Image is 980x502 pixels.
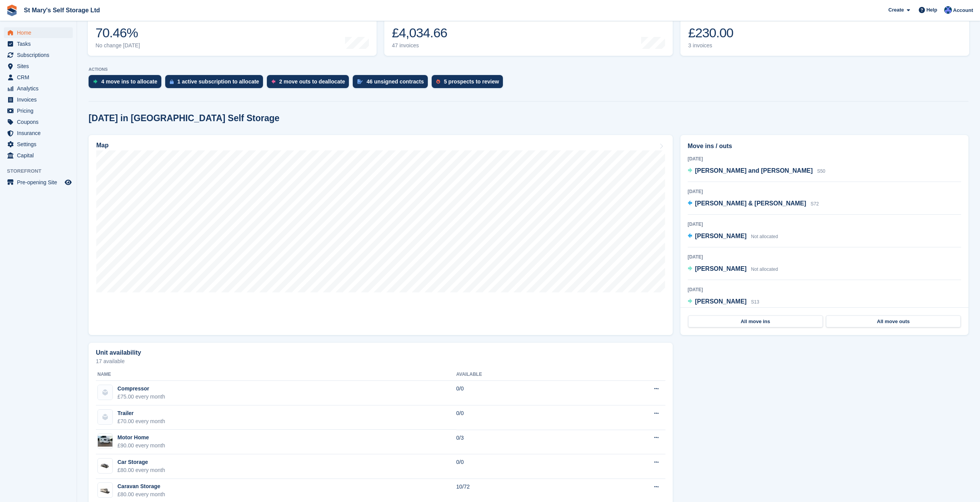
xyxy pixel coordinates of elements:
[456,430,585,454] td: 0/3
[688,254,961,260] div: [DATE]
[688,142,961,151] h2: Move ins / outs
[96,349,141,356] h2: Unit availability
[64,178,73,187] a: Preview store
[117,458,165,466] div: Car Storage
[688,166,826,176] a: [PERSON_NAME] and [PERSON_NAME] S50
[117,409,165,417] div: Trailer
[4,105,73,116] a: menu
[944,6,952,14] img: Matthew Keenan
[178,78,259,85] div: 1 active subscription to allocate
[688,25,741,41] div: £230.00
[279,78,345,85] div: 2 move outs to deallocate
[17,61,63,72] span: Sites
[695,167,813,174] span: [PERSON_NAME] and [PERSON_NAME]
[4,139,73,150] a: menu
[826,315,961,328] a: All move outs
[688,315,823,328] a: All move ins
[456,454,585,479] td: 0/0
[170,79,174,84] img: active_subscription_to_allocate_icon-d502201f5373d7db506a760aba3b589e785aa758c864c3986d89f69b8ff3...
[695,265,747,272] span: [PERSON_NAME]
[392,42,449,49] div: 47 invoices
[17,27,63,38] span: Home
[96,359,665,364] p: 17 available
[4,72,73,83] a: menu
[4,61,73,72] a: menu
[695,200,806,207] span: [PERSON_NAME] & [PERSON_NAME]
[95,25,140,41] div: 70.46%
[96,369,456,381] th: Name
[17,128,63,138] span: Insurance
[4,177,73,188] a: menu
[17,72,63,83] span: CRM
[89,113,280,123] h2: [DATE] in [GEOGRAPHIC_DATA] Self Storage
[4,94,73,105] a: menu
[96,142,109,149] h2: Map
[688,297,759,307] a: [PERSON_NAME] S13
[89,67,968,72] p: ACTIONS
[98,410,112,424] img: blank-unit-type-icon-ffbac7b88ba66c5e286b0e438baccc4b9c83835d4c34f86887a83fc20ec27e7b.svg
[117,490,165,499] div: £80.00 every month
[811,201,819,207] span: S72
[271,79,275,84] img: move_outs_to_deallocate_icon-f764333ba52eb49d3ac5e1228854f67142a1ed5810a6f6cc68b1a99e826820c5.svg
[17,94,63,105] span: Invoices
[21,4,103,17] a: St Mary's Self Storage Ltd
[432,75,507,92] a: 5 prospects to review
[817,168,825,174] span: S50
[456,381,585,405] td: 0/0
[98,385,112,400] img: blank-unit-type-icon-ffbac7b88ba66c5e286b0e438baccc4b9c83835d4c34f86887a83fc20ec27e7b.svg
[267,75,353,92] a: 2 move outs to deallocate
[4,38,73,49] a: menu
[688,188,961,195] div: [DATE]
[17,83,63,94] span: Analytics
[98,462,112,470] img: 1%20Car%20Lot%20-%20Without%20dimensions%20(3).jpg
[17,177,63,188] span: Pre-opening Site
[117,482,165,490] div: Caravan Storage
[926,6,937,14] span: Help
[117,393,165,401] div: £75.00 every month
[353,75,432,92] a: 46 unsigned contracts
[4,150,73,161] a: menu
[17,38,63,49] span: Tasks
[117,385,165,393] div: Compressor
[101,78,157,85] div: 4 move ins to allocate
[4,128,73,138] a: menu
[98,436,112,447] img: Motor%20Home.jpg
[4,117,73,127] a: menu
[695,298,747,305] span: [PERSON_NAME]
[17,50,63,60] span: Subscriptions
[117,442,165,450] div: £90.00 every month
[751,299,759,305] span: S13
[436,79,440,84] img: prospect-51fa495bee0391a8d652442698ab0144808aea92771e9ea1ae160a38d050c398.svg
[98,486,112,494] img: Caravan%20-%20R%20(2).jpg
[688,199,819,209] a: [PERSON_NAME] & [PERSON_NAME] S72
[688,286,961,293] div: [DATE]
[680,7,969,56] a: Awaiting payment £230.00 3 invoices
[444,78,499,85] div: 5 prospects to review
[688,221,961,228] div: [DATE]
[456,369,585,381] th: Available
[117,466,165,474] div: £80.00 every month
[17,139,63,150] span: Settings
[89,135,673,335] a: Map
[4,27,73,38] a: menu
[165,75,267,92] a: 1 active subscription to allocate
[367,78,424,85] div: 46 unsigned contracts
[117,434,165,442] div: Motor Home
[695,233,747,239] span: [PERSON_NAME]
[4,50,73,60] a: menu
[688,232,778,242] a: [PERSON_NAME] Not allocated
[117,417,165,425] div: £70.00 every month
[751,267,778,272] span: Not allocated
[688,264,778,274] a: [PERSON_NAME] Not allocated
[95,42,140,49] div: No change [DATE]
[17,150,63,161] span: Capital
[17,105,63,116] span: Pricing
[953,7,973,14] span: Account
[392,25,449,41] div: £4,034.66
[688,155,961,162] div: [DATE]
[93,79,97,84] img: move_ins_to_allocate_icon-fdf77a2bb77ea45bf5b3d319d69a93e2d87916cf1d5bf7949dd705db3b84f3ca.svg
[751,234,778,239] span: Not allocated
[17,117,63,127] span: Coupons
[688,42,741,49] div: 3 invoices
[456,405,585,430] td: 0/0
